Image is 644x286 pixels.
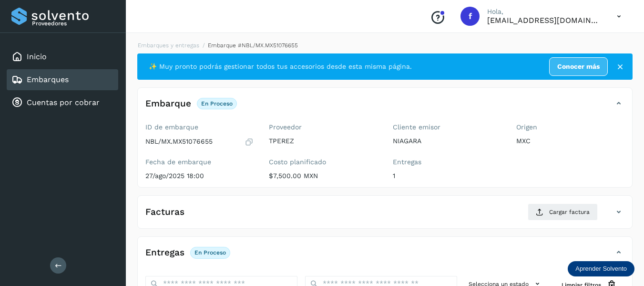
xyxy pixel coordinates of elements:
p: $7,500.00 MXN [269,172,377,180]
span: Embarque #NBL/MX.MX51076655 [208,42,298,49]
div: Inicio [7,46,118,67]
div: Aprender Solvento [568,261,634,276]
h4: Facturas [145,207,184,218]
a: Cuentas por cobrar [27,98,100,107]
label: Entregas [393,158,501,166]
div: Embarques [7,69,118,90]
label: Origen [516,123,624,131]
p: En proceso [194,249,226,256]
p: TPEREZ [269,137,377,145]
label: Proveedor [269,123,377,131]
p: En proceso [201,100,233,107]
a: Embarques [27,75,69,84]
p: Proveedores [32,20,114,27]
p: MXC [516,137,624,145]
a: Embarques y entregas [138,42,199,49]
p: 1 [393,172,501,180]
span: ✨ Muy pronto podrás gestionar todos tus accesorios desde esta misma página. [149,62,412,72]
label: Cliente emisor [393,123,501,131]
nav: breadcrumb [137,41,633,50]
label: Fecha de embarque [145,158,254,166]
p: 27/ago/2025 18:00 [145,172,254,180]
a: Conocer más [549,57,608,76]
span: Cargar factura [549,208,590,216]
p: Hola, [487,8,602,16]
a: Inicio [27,52,47,61]
div: FacturasCargar factura [138,203,632,228]
p: NBL/MX.MX51076655 [145,138,213,146]
div: EmbarqueEn proceso [138,95,632,119]
button: Cargar factura [528,203,598,221]
p: finanzastransportesperez@gmail.com [487,16,602,25]
div: EntregasEn proceso [138,244,632,268]
div: Cuentas por cobrar [7,92,118,113]
label: ID de embarque [145,123,254,131]
p: Aprender Solvento [575,265,627,273]
p: NIAGARA [393,137,501,145]
label: Costo planificado [269,158,377,166]
h4: Entregas [145,247,184,258]
h4: Embarque [145,98,191,109]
